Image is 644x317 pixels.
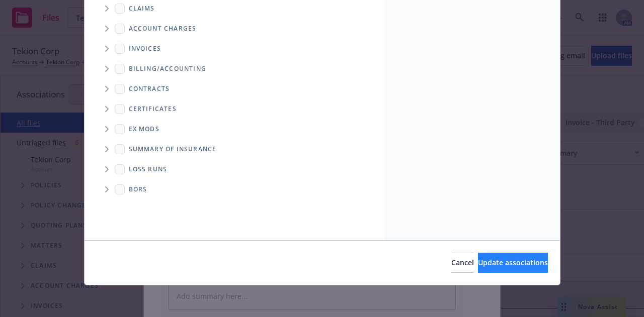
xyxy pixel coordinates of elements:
span: Update associations [478,258,548,267]
span: BORs [129,186,147,192]
span: Invoices [129,46,162,52]
div: Folder Tree Example [85,59,386,199]
span: Summary of insurance [129,146,217,152]
span: Contracts [129,86,170,92]
span: Ex Mods [129,126,159,132]
span: Cancel [451,258,474,267]
button: Cancel [451,253,474,273]
span: Certificates [129,106,177,112]
span: Billing/Accounting [129,66,207,72]
button: Update associations [478,253,548,273]
span: Loss Runs [129,166,168,172]
span: Account charges [129,26,197,32]
span: Claims [129,6,155,12]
